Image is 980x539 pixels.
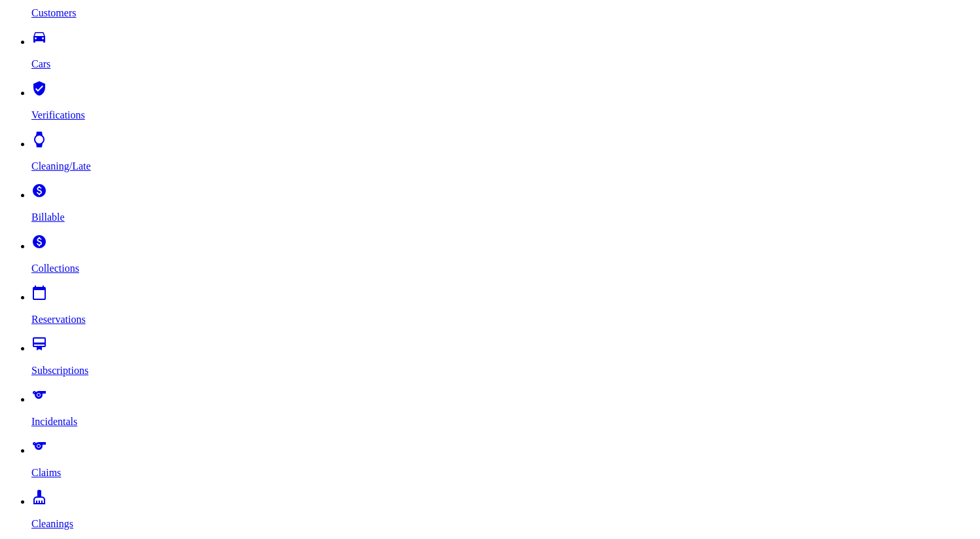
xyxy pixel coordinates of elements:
[31,212,975,223] p: Billable
[31,336,47,352] i: card_membership
[31,285,47,301] i: calendar_today
[31,467,975,479] p: Claims
[31,445,975,479] a: sports Claims
[31,518,975,530] p: Cleanings
[31,496,975,530] a: cleaning_services Cleanings
[31,160,975,172] p: Cleaning/Late
[31,314,975,325] p: Reservations
[31,189,975,223] a: paid Billable
[31,183,47,198] i: paid
[31,416,975,428] p: Incidentals
[31,343,975,377] a: card_membership Subscriptions
[31,234,47,250] i: paid
[31,438,47,454] i: sports
[31,263,975,274] p: Collections
[31,489,47,505] i: cleaning_services
[31,87,975,121] a: verified_user Verifications
[31,365,975,377] p: Subscriptions
[31,29,47,45] i: drive_eta
[31,138,975,172] a: watch Cleaning/Late
[31,387,47,403] i: sports
[31,291,975,325] a: calendar_today Reservations
[31,58,975,70] p: Cars
[31,109,975,121] p: Verifications
[31,132,47,147] i: watch
[31,36,975,70] a: drive_eta Cars
[31,81,47,96] i: verified_user
[31,394,975,428] a: sports Incidentals
[31,7,975,19] p: Customers
[31,240,975,274] a: paid Collections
